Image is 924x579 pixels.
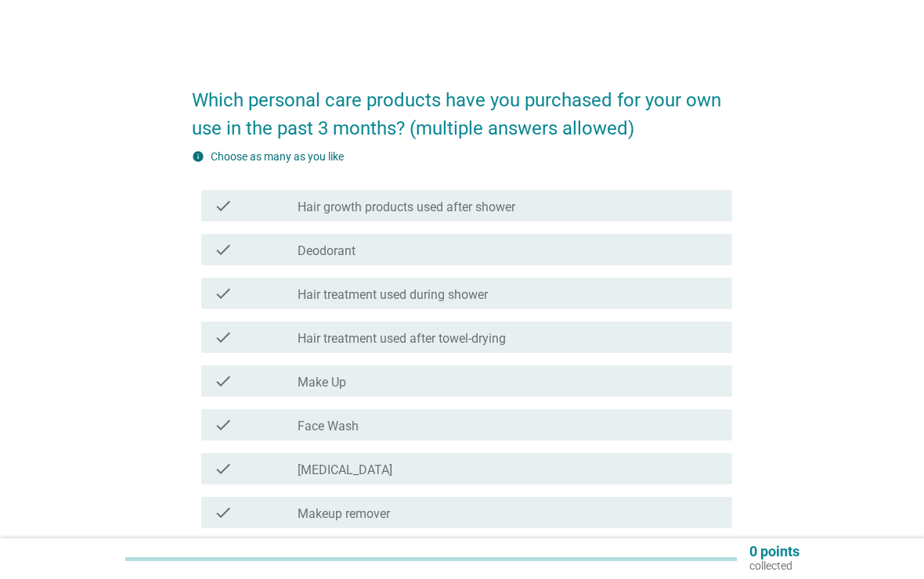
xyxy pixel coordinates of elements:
[214,284,233,303] i: check
[214,196,233,215] i: check
[214,415,233,434] i: check
[211,150,344,163] label: Choose as many as you like
[298,375,346,390] label: Make Up
[298,419,359,434] label: Face Wash
[749,545,799,559] p: 0 points
[298,331,506,347] label: Hair treatment used after towel-drying
[214,240,233,259] i: check
[298,243,356,259] label: Deodorant
[192,150,204,163] i: info
[298,200,515,215] label: Hair growth products used after shower
[298,506,390,522] label: Makeup remover
[214,503,233,522] i: check
[298,462,392,478] label: [MEDICAL_DATA]
[749,559,799,573] p: collected
[298,287,488,303] label: Hair treatment used during shower
[214,372,233,390] i: check
[214,459,233,478] i: check
[192,70,733,142] h2: Which personal care products have you purchased for your own use in the past 3 months? (multiple ...
[214,328,233,347] i: check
